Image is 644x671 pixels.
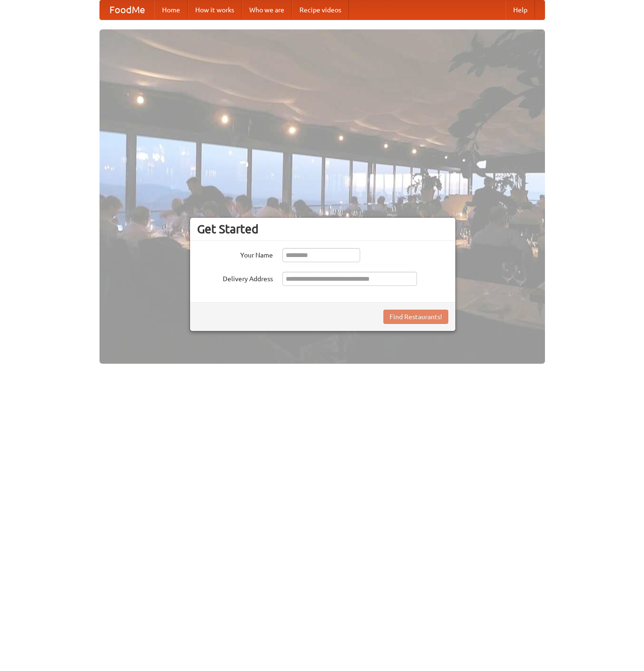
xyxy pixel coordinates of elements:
[154,0,188,19] a: Home
[197,222,448,236] h3: Get Started
[292,0,349,19] a: Recipe videos
[383,310,448,324] button: Find Restaurants!
[197,248,273,260] label: Your Name
[197,272,273,284] label: Delivery Address
[188,0,242,19] a: How it works
[506,0,535,19] a: Help
[242,0,292,19] a: Who we are
[100,0,154,19] a: FoodMe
